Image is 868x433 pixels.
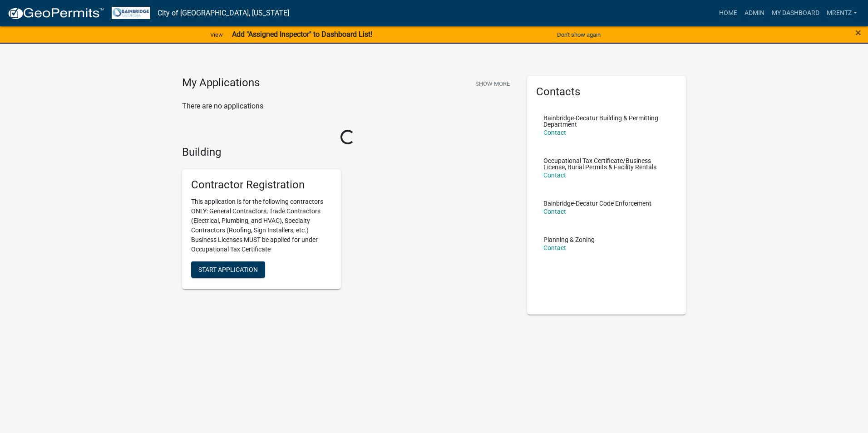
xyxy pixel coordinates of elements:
h4: My Applications [182,76,260,90]
a: Contact [543,172,566,179]
a: My Dashboard [768,5,823,22]
strong: Add "Assigned Inspector" to Dashboard List! [232,30,372,39]
a: View [207,27,227,42]
h5: Contractor Registration [191,178,332,192]
span: Start Application [198,266,258,273]
p: There are no applications [182,101,513,112]
p: Bainbridge-Decatur Building & Permitting Department [543,115,670,128]
a: City of [GEOGRAPHIC_DATA], [US_STATE] [158,5,289,21]
span: × [855,26,861,39]
button: Don't show again [553,27,604,42]
h5: Contacts [536,85,677,98]
img: City of Bainbridge, Georgia [112,7,150,19]
h4: Building [182,146,513,159]
a: Home [715,5,741,22]
a: Contact [543,129,566,136]
p: Planning & Zoning [543,236,595,243]
a: Admin [741,5,768,22]
button: Close [855,27,861,38]
button: Start Application [191,261,265,278]
a: Contact [543,244,566,251]
a: Mrentz [823,5,861,22]
button: Show More [472,76,513,91]
p: Occupational Tax Certificate/Business License, Burial Permits & Facility Rentals [543,157,670,170]
p: Bainbridge-Decatur Code Enforcement [543,200,651,207]
a: Contact [543,208,566,215]
p: This application is for the following contractors ONLY: General Contractors, Trade Contractors (E... [191,197,332,254]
